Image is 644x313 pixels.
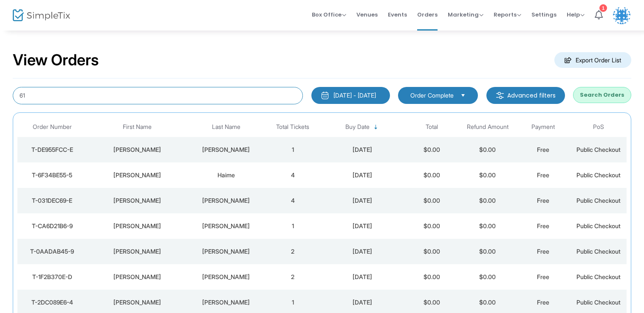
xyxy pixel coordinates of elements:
[599,4,607,12] div: 1
[189,273,263,281] div: Schulman
[404,117,460,137] th: Total
[537,222,549,229] span: Free
[496,91,504,100] img: filter
[333,91,376,100] div: [DATE] - [DATE]
[404,239,460,264] td: $0.00
[593,123,604,131] span: PoS
[576,146,621,153] span: Public Checkout
[89,196,185,205] div: Judith
[89,171,185,179] div: Vivian
[323,298,402,307] div: 9/22/2025
[573,87,631,103] button: Search Orders
[321,91,329,100] img: monthly
[410,91,454,100] span: Order Complete
[123,123,152,131] span: First Name
[189,171,263,179] div: Haime
[554,52,631,68] m-button: Export Order List
[373,124,379,131] span: Sortable
[388,4,407,25] span: Events
[417,4,438,25] span: Orders
[189,196,263,205] div: Dolgin
[323,273,402,281] div: 9/22/2025
[311,87,390,104] button: [DATE] - [DATE]
[460,117,515,137] th: Refund Amount
[460,188,515,213] td: $0.00
[323,196,402,205] div: 9/22/2025
[189,145,263,154] div: Ackerman
[448,11,483,19] span: Marketing
[460,239,515,264] td: $0.00
[89,222,185,230] div: Isabel
[20,145,85,154] div: T-DE955FCC-E
[20,247,85,256] div: T-0AADAB45-9
[576,273,621,280] span: Public Checkout
[537,146,549,153] span: Free
[89,145,185,154] div: Rachel
[460,213,515,239] td: $0.00
[189,247,263,256] div: Schulman
[531,123,555,131] span: Payment
[33,123,72,131] span: Order Number
[460,137,515,162] td: $0.00
[460,162,515,188] td: $0.00
[323,222,402,230] div: 9/22/2025
[494,11,521,19] span: Reports
[460,264,515,290] td: $0.00
[265,264,321,290] td: 2
[356,4,378,25] span: Venues
[265,162,321,188] td: 4
[20,171,85,179] div: T-6F34BE55-5
[345,123,370,131] span: Buy Date
[531,4,556,25] span: Settings
[576,248,621,255] span: Public Checkout
[189,298,263,307] div: Kaplan
[323,171,402,179] div: 9/22/2025
[567,11,585,19] span: Help
[89,273,185,281] div: Joshua
[537,197,549,204] span: Free
[265,137,321,162] td: 1
[576,222,621,229] span: Public Checkout
[20,273,85,281] div: T-1F2B370E-D
[212,123,240,131] span: Last Name
[404,264,460,290] td: $0.00
[576,299,621,306] span: Public Checkout
[265,239,321,264] td: 2
[20,196,85,205] div: T-031DEC69-E
[537,299,549,306] span: Free
[576,197,621,204] span: Public Checkout
[404,137,460,162] td: $0.00
[312,11,346,19] span: Box Office
[537,273,549,280] span: Free
[189,222,263,230] div: Wilker
[20,298,85,307] div: T-2DC089E6-4
[323,145,402,154] div: 9/22/2025
[537,171,549,179] span: Free
[537,248,549,255] span: Free
[576,171,621,179] span: Public Checkout
[404,188,460,213] td: $0.00
[265,117,321,137] th: Total Tickets
[265,188,321,213] td: 4
[265,213,321,239] td: 1
[457,91,469,100] button: Select
[13,51,99,70] h2: View Orders
[323,247,402,256] div: 9/22/2025
[89,247,185,256] div: Joshua
[89,298,185,307] div: Fred
[13,87,303,104] input: Search by name, email, phone, order number, ip address, or last 4 digits of card
[486,87,565,104] m-button: Advanced filters
[404,162,460,188] td: $0.00
[20,222,85,230] div: T-CA6D21B6-9
[404,213,460,239] td: $0.00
